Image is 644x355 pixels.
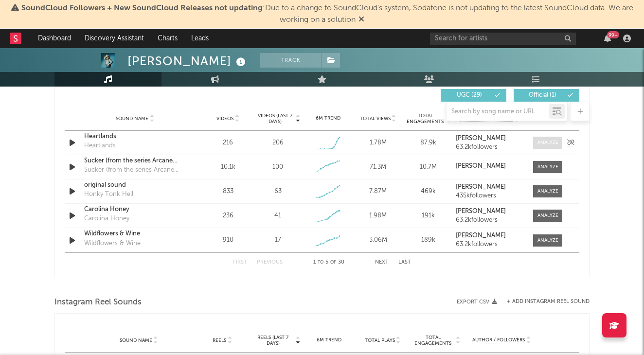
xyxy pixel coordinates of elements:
span: Total Plays [365,337,395,343]
div: 10.7M [406,162,451,172]
div: 100 [272,162,283,172]
button: Previous [257,260,283,265]
div: 191k [406,211,451,221]
strong: [PERSON_NAME] [456,208,506,214]
div: 236 [205,211,250,221]
input: Search by song name or URL [447,108,549,116]
div: 206 [272,138,284,148]
div: 63.2k followers [456,241,523,248]
strong: [PERSON_NAME] [456,184,506,190]
strong: [PERSON_NAME] [456,163,506,169]
div: 1 5 30 [302,257,356,268]
button: Next [375,260,389,265]
div: 87.9k [406,138,451,148]
a: Heartlands [84,132,186,142]
div: Carolina Honey [84,214,129,224]
button: 99+ [604,35,611,42]
a: Carolina Honey [84,205,186,214]
div: 63 [274,187,282,196]
div: 63.2k followers [456,217,523,224]
a: original sound [84,180,186,190]
a: Sucker (from the series Arcane League of Legends) [84,156,186,166]
div: 71.3M [356,162,401,172]
a: Wildflowers & Wine [84,229,186,239]
span: SoundCloud Followers + New SoundCloud Releases not updating [21,4,263,12]
a: [PERSON_NAME] [456,135,523,142]
div: 833 [205,187,250,196]
button: Official(1) [514,89,579,102]
span: : Due to a change to SoundCloud's system, Sodatone is not updating to the latest SoundCloud data.... [21,4,633,24]
strong: [PERSON_NAME] [456,232,506,239]
div: 3.06M [356,235,401,245]
span: Author / Followers [472,337,525,343]
div: 469k [406,187,451,196]
a: [PERSON_NAME] [456,232,523,239]
strong: [PERSON_NAME] [456,135,506,142]
div: 6M Trend [305,337,354,344]
div: 99 + [607,31,619,38]
div: + Add Instagram Reel Sound [497,299,590,304]
span: Official ( 1 ) [520,92,565,98]
button: Track [260,53,321,68]
div: 1.98M [356,211,401,221]
span: Instagram Reel Sounds [54,297,142,308]
div: 910 [205,235,250,245]
span: to [318,260,323,265]
div: 10.1k [205,162,250,172]
button: + Add Instagram Reel Sound [507,299,590,304]
button: First [233,260,247,265]
a: Discovery Assistant [78,29,151,48]
div: [PERSON_NAME] [127,53,248,69]
button: UGC(29) [441,89,506,102]
div: Sucker (from the series Arcane League of Legends) [84,165,186,175]
a: [PERSON_NAME] [456,184,523,191]
a: [PERSON_NAME] [456,163,523,170]
button: Last [398,260,411,265]
button: Export CSV [457,299,497,305]
a: Dashboard [31,29,78,48]
span: Dismiss [358,16,364,24]
span: Total Engagements [412,335,455,346]
span: Reels [213,337,226,343]
span: Reels (last 7 days) [251,335,294,346]
a: Leads [184,29,215,48]
div: Honky Tonk Hell [84,190,133,199]
span: Sound Name [120,337,152,343]
div: 17 [275,235,281,245]
div: 435k followers [456,193,523,199]
a: Charts [151,29,184,48]
span: of [330,260,336,265]
span: UGC ( 29 ) [447,92,492,98]
div: 189k [406,235,451,245]
div: 216 [205,138,250,148]
div: Wildflowers & Wine [84,239,141,248]
div: Heartlands [84,141,116,151]
div: 41 [274,211,281,221]
div: 7.87M [356,187,401,196]
div: 1.78M [356,138,401,148]
a: [PERSON_NAME] [456,208,523,215]
div: 63.2k followers [456,144,523,151]
input: Search for artists [430,33,576,45]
